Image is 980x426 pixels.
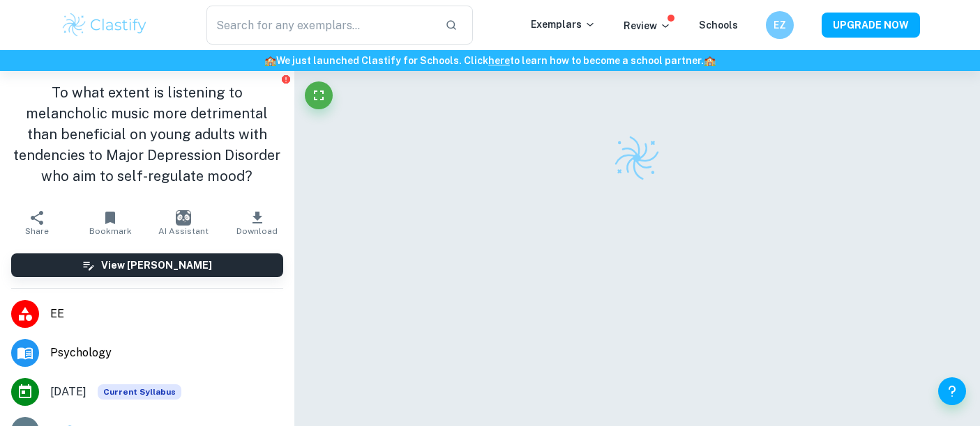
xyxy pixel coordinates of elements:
[822,13,920,38] button: UPGRADE NOW
[147,203,220,242] button: AI Assistant
[281,74,292,84] button: Report issue
[236,226,278,236] span: Download
[766,11,794,39] button: EZ
[612,134,661,182] img: Clastify logo
[11,253,283,277] button: View [PERSON_NAME]
[220,203,294,242] button: Download
[264,55,276,66] span: 🏫
[206,6,435,45] input: Search for any exemplars...
[488,55,510,66] a: here
[771,17,787,33] h6: EZ
[305,81,333,109] button: Fullscreen
[50,345,283,361] span: Psychology
[61,11,149,39] img: Clastify logo
[11,82,283,187] h1: To what extent is listening to melancholic music more detrimental than beneficial on young adults...
[98,384,181,400] span: Current Syllabus
[50,384,86,400] span: [DATE]
[624,18,671,33] p: Review
[98,384,181,400] div: This exemplar is based on the current syllabus. Feel free to refer to it for inspiration/ideas wh...
[176,210,191,226] img: AI Assistant
[73,203,146,242] button: Bookmark
[531,17,596,32] p: Exemplars
[704,55,716,66] span: 🏫
[3,53,977,68] h6: We just launched Clastify for Schools. Click to learn how to become a school partner.
[25,226,49,236] span: Share
[50,306,283,322] span: EE
[699,19,738,31] a: Schools
[89,226,132,236] span: Bookmark
[101,258,212,273] h6: View [PERSON_NAME]
[158,226,209,236] span: AI Assistant
[938,377,966,405] button: Help and Feedback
